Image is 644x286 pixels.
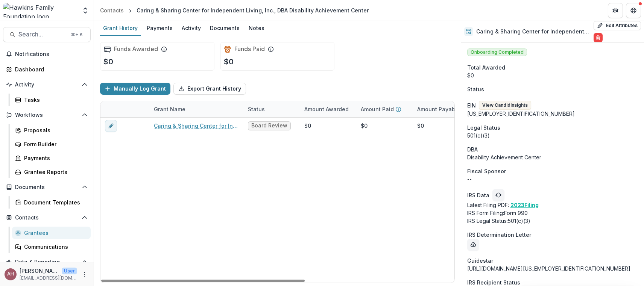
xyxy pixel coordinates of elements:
[100,6,124,14] div: Contacts
[361,105,394,113] p: Amount Paid
[413,101,469,117] div: Amount Payable
[114,45,158,53] h2: Funds Awarded
[24,198,85,206] div: Document Templates
[476,29,591,35] h2: Caring & Sharing Center for Independent Living, Inc., DBA Disability Achievement Center
[15,51,88,58] span: Notifications
[467,209,638,217] p: IRS Form Filing: Form 990
[97,5,127,16] a: Contacts
[467,85,484,93] span: Status
[467,48,527,56] span: Onboarding Completed
[179,21,204,36] a: Activity
[154,122,239,130] a: Caring & Sharing Center for Independent Living, Inc., DBA Disability Achievement Center - 2025 - ...
[467,167,506,175] span: Fiscal Sponsor
[15,82,79,88] span: Activity
[80,270,89,279] button: More
[467,217,638,225] p: IRS Legal Status: 501(c)(3)
[467,239,479,251] button: download-determination-letter
[18,31,66,38] span: Search...
[15,215,79,221] span: Contacts
[173,83,246,95] button: Export Grant History
[12,227,91,239] a: Grantees
[479,101,531,110] button: View CandidInsights
[594,21,641,30] button: Edit Attributes
[100,83,170,95] button: Manually Log Grant
[243,105,269,113] div: Status
[594,33,603,42] button: Delete
[12,241,91,253] a: Communications
[467,191,489,199] p: IRS Data
[300,105,353,113] div: Amount Awarded
[467,124,500,132] span: Legal Status
[361,122,368,130] div: $0
[20,275,77,281] p: [EMAIL_ADDRESS][DOMAIN_NAME]
[467,101,476,109] p: EIN
[3,48,91,60] button: Notifications
[100,23,141,33] div: Grant History
[105,120,117,132] button: edit
[3,212,91,224] button: Open Contacts
[304,122,311,130] div: $0
[3,256,91,268] button: Open Data & Reporting
[12,152,91,164] a: Payments
[224,56,234,67] p: $0
[467,201,638,209] p: Latest Filing PDF:
[467,71,638,79] div: $0
[24,168,85,176] div: Grantee Reports
[103,56,113,67] p: $0
[12,94,91,106] a: Tasks
[24,140,85,148] div: Form Builder
[24,154,85,162] div: Payments
[12,166,91,178] a: Grantee Reports
[356,101,413,117] div: Amount Paid
[12,196,91,209] a: Document Templates
[246,23,267,33] div: Notes
[24,229,85,237] div: Grantees
[149,101,243,117] div: Grant Name
[510,202,539,208] u: 2023 Filing
[7,272,14,277] div: Angela Hawkins
[144,23,176,33] div: Payments
[24,96,85,104] div: Tasks
[97,5,372,16] nav: breadcrumb
[467,153,638,161] div: Disability Achievement Center
[3,63,91,76] a: Dashboard
[207,23,243,33] div: Documents
[69,30,84,39] div: ⌘ + K
[15,112,79,118] span: Workflows
[608,3,623,18] button: Partners
[467,110,638,118] div: [US_EMPLOYER_IDENTIFICATION_NUMBER]
[15,184,79,191] span: Documents
[62,268,77,274] p: User
[3,109,91,121] button: Open Workflows
[15,259,79,265] span: Data & Reporting
[24,243,85,251] div: Communications
[467,175,638,183] div: --
[467,145,478,153] span: DBA
[243,101,300,117] div: Status
[137,6,369,14] div: Caring & Sharing Center for Independent Living, Inc., DBA Disability Achievement Center
[234,45,265,53] h2: Funds Paid
[467,132,638,139] div: 501(c)(3)
[3,3,77,18] img: Hawkins Family Foundation logo
[24,126,85,134] div: Proposals
[417,122,424,130] div: $0
[467,257,493,265] span: Guidestar
[12,124,91,136] a: Proposals
[15,65,85,73] div: Dashboard
[207,21,243,36] a: Documents
[467,64,505,71] span: Total Awarded
[246,21,267,36] a: Notes
[300,101,356,117] div: Amount Awarded
[100,21,141,36] a: Grant History
[467,265,638,272] div: [URL][DOMAIN_NAME][US_EMPLOYER_IDENTIFICATION_NUMBER]
[510,202,539,208] a: 2023Filing
[3,79,91,91] button: Open Activity
[3,181,91,193] button: Open Documents
[626,3,641,18] button: Get Help
[492,189,504,201] button: refresh
[251,123,287,129] span: Board Review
